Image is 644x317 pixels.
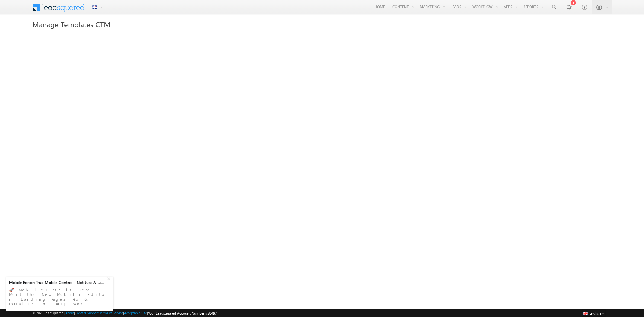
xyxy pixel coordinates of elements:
span: English [589,311,601,315]
span: 35497 [208,311,217,315]
div: Mobile Editor: True Mobile Control - Not Just A La... [9,280,106,285]
span: Manage Templates CTM [32,19,111,29]
span: © 2025 LeadSquared | | | | | [32,310,217,316]
a: Contact Support [75,311,99,315]
a: Acceptable Use [124,311,147,315]
a: Terms of Service [100,311,123,315]
span: Your Leadsquared Account Number is [148,311,217,315]
div: 🚀 Mobile-First is Here – Meet the New Mobile Editor in Landing Pages Pro & Portals! In [DATE] wor... [9,286,110,308]
a: About [65,311,74,315]
div: + [106,275,113,282]
button: English [582,309,606,317]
